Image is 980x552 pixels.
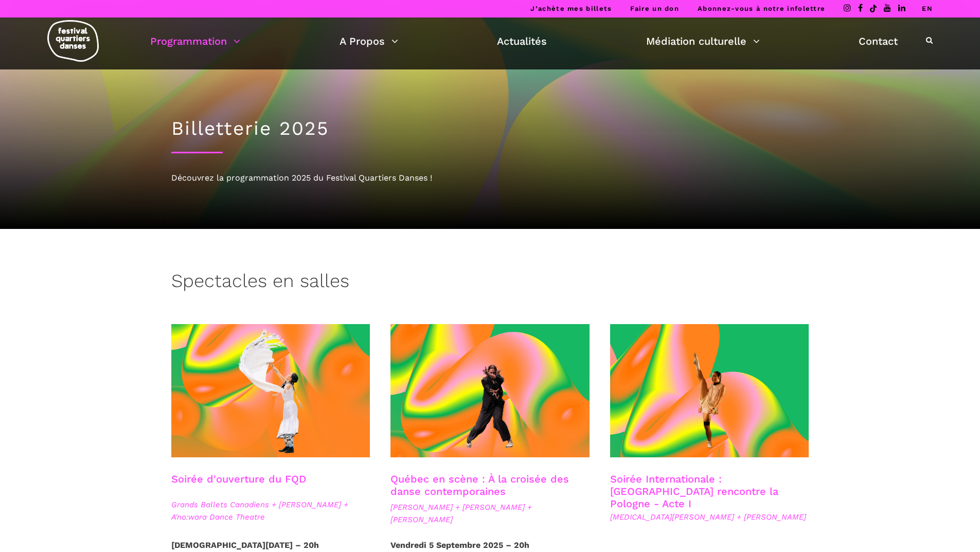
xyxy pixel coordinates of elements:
span: [PERSON_NAME] + [PERSON_NAME] + [PERSON_NAME] [390,501,590,526]
a: A Propos [340,32,398,50]
span: [MEDICAL_DATA][PERSON_NAME] + [PERSON_NAME] [610,511,809,523]
a: Soirée d'ouverture du FQD [171,473,306,485]
img: logo-fqd-med [47,20,99,62]
a: Abonnez-vous à notre infolettre [698,5,825,12]
a: Contact [859,32,898,50]
a: Médiation culturelle [646,32,760,50]
a: Faire un don [630,5,679,12]
a: Soirée Internationale : [GEOGRAPHIC_DATA] rencontre la Pologne - Acte I [610,473,778,510]
a: J’achète mes billets [530,5,612,12]
strong: Vendredi 5 Septembre 2025 – 20h [390,540,529,550]
div: Découvrez la programmation 2025 du Festival Quartiers Danses ! [171,171,809,185]
h3: Spectacles en salles [171,270,349,296]
a: Québec en scène : À la croisée des danse contemporaines [390,473,569,497]
h1: Billetterie 2025 [171,117,809,140]
a: EN [922,5,933,12]
a: Actualités [497,32,547,50]
span: Grands Ballets Canadiens + [PERSON_NAME] + A'no:wara Dance Theatre [171,498,370,523]
strong: [DEMOGRAPHIC_DATA][DATE] – 20h [171,540,319,550]
a: Programmation [150,32,240,50]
